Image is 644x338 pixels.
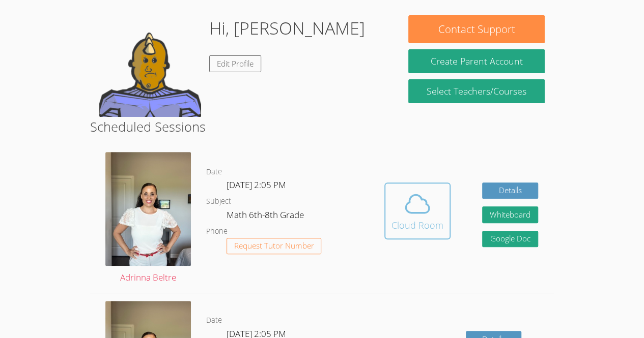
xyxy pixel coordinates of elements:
[408,79,544,103] a: Select Teachers/Courses
[482,206,538,223] button: Whiteboard
[408,15,544,43] button: Contact Support
[482,182,538,199] a: Details
[105,152,191,266] img: IMG_9685.jpeg
[391,218,443,232] div: Cloud Room
[408,49,544,73] button: Create Parent Account
[234,242,314,250] span: Request Tutor Number
[209,55,261,72] a: Edit Profile
[482,231,538,248] a: Google Doc
[90,117,554,136] h2: Scheduled Sessions
[227,179,286,191] span: [DATE] 2:05 PM
[206,166,222,178] dt: Date
[227,238,322,255] button: Request Tutor Number
[206,314,222,327] dt: Date
[206,225,228,238] dt: Phone
[209,15,365,41] h1: Hi, [PERSON_NAME]
[99,15,201,117] img: default.png
[105,152,191,285] a: Adrinna Beltre
[227,208,306,225] dd: Math 6th-8th Grade
[384,182,451,239] button: Cloud Room
[206,195,231,208] dt: Subject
